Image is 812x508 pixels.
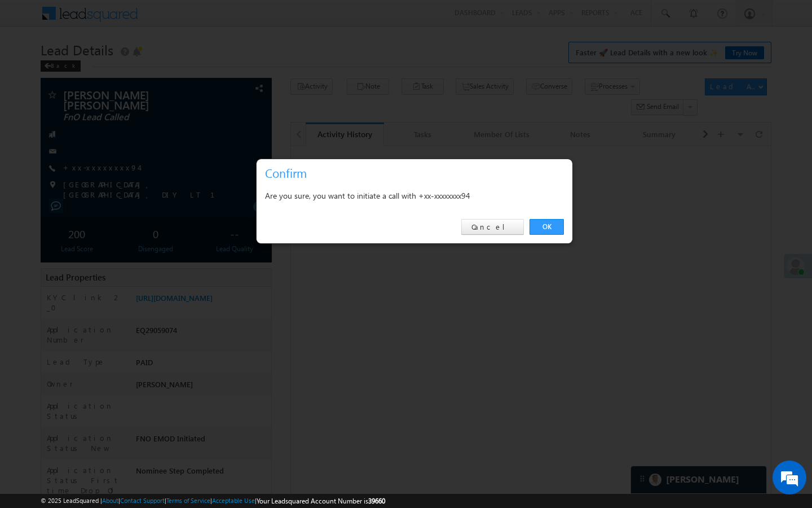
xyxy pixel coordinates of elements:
div: Are you sure, you want to initiate a call with +xx-xxxxxxxx94 [265,189,564,203]
a: OK [529,219,564,235]
span: 39660 [368,497,385,505]
a: Contact Support [120,497,165,504]
span: © 2025 LeadSquared | | | | | [41,496,385,506]
a: About [102,497,118,504]
span: Your Leadsquared Account Number is [257,497,385,505]
a: Acceptable Use [212,497,255,504]
h3: Confirm [265,163,568,183]
a: Cancel [461,219,524,235]
a: Terms of Service [166,497,210,504]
